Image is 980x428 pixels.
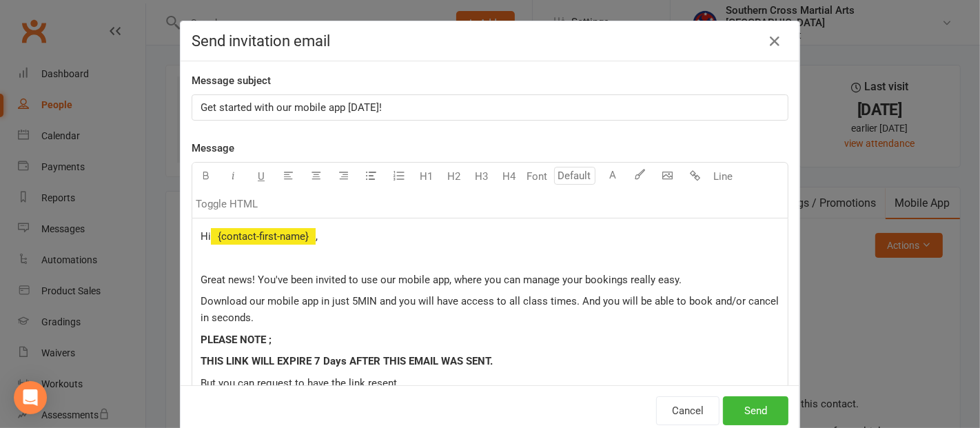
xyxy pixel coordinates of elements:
span: THIS LINK WILL EXPIRE 7 Days AFTER THIS EMAIL WAS SENT. [201,355,493,367]
button: H4 [496,163,523,190]
span: , [316,230,318,243]
span: Download our mobile app in just 5MIN and you will have access to all class times. And you will be... [201,295,782,324]
span: Hi [201,230,211,243]
button: H1 [413,163,440,190]
span: U [258,170,265,183]
button: U [247,163,275,190]
button: H2 [440,163,468,190]
span: Get started with our mobile app [DATE]! [201,101,382,114]
button: Send [723,396,788,425]
button: Font [523,163,551,190]
button: Cancel [656,396,719,425]
button: A [599,163,626,190]
button: Close [764,30,786,52]
h4: Send invitation email [192,32,788,50]
label: Message subject [192,72,271,89]
span: But you can request to have the link resent. [201,377,400,389]
span: Great news! You've been invited to use our mobile app, where you can manage your bookings really ... [201,274,682,286]
span: PLEASE NOTE ; [201,334,272,346]
button: Line [709,163,737,190]
div: Open Intercom Messenger [14,381,47,414]
label: Message [192,140,234,156]
button: H3 [468,163,496,190]
button: Toggle HTML [192,190,261,218]
input: Default [554,167,595,185]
